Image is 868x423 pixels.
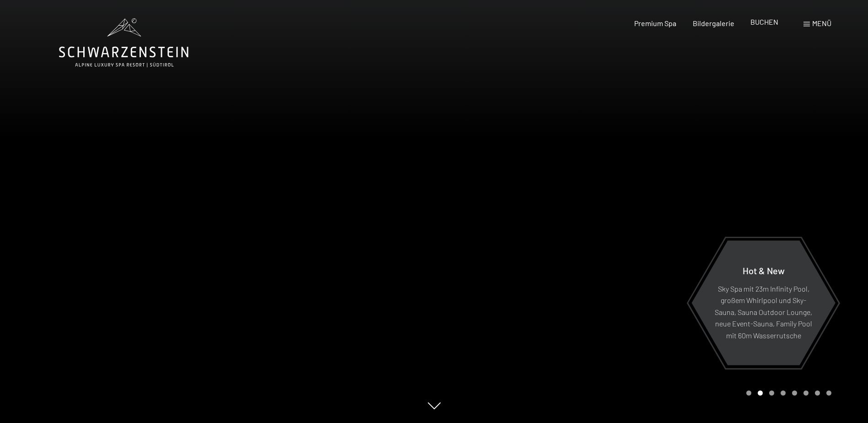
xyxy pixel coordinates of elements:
a: Bildergalerie [693,19,734,27]
span: Hot & New [743,265,785,276]
a: Premium Spa [634,19,676,27]
div: Carousel Pagination [743,390,831,396]
div: Carousel Page 4 [781,390,786,396]
div: Carousel Page 1 [746,390,751,396]
span: Menü [812,19,831,27]
div: Carousel Page 3 [769,390,774,396]
div: Carousel Page 8 [826,390,831,396]
a: BUCHEN [750,17,778,26]
div: Carousel Page 5 [792,390,797,396]
a: Hot & New Sky Spa mit 23m Infinity Pool, großem Whirlpool und Sky-Sauna, Sauna Outdoor Lounge, ne... [691,240,836,366]
div: Carousel Page 6 [803,390,809,396]
div: Carousel Page 7 [815,390,820,396]
p: Sky Spa mit 23m Infinity Pool, großem Whirlpool und Sky-Sauna, Sauna Outdoor Lounge, neue Event-S... [714,282,813,341]
div: Carousel Page 2 (Current Slide) [758,390,763,396]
